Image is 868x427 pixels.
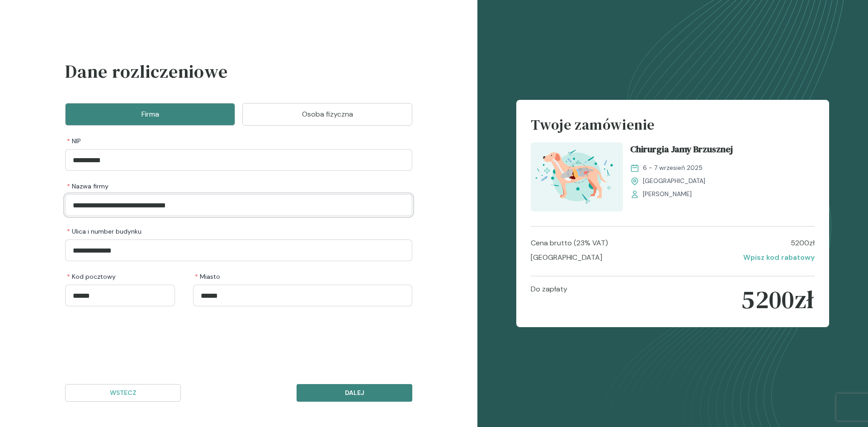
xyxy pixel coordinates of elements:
[254,109,401,120] p: Osoba fizyczna
[304,388,405,398] p: Dalej
[242,103,412,126] button: Osoba fizyczna
[741,284,814,315] p: 5200 zł
[743,252,815,263] p: Wpisz kod rabatowy
[67,182,108,191] span: Nazwa firmy
[643,189,692,199] span: [PERSON_NAME]
[531,252,602,263] p: [GEOGRAPHIC_DATA]
[531,114,814,142] h4: Twoje zamówienie
[65,58,412,96] h3: Dane rozliczeniowe
[630,142,733,160] span: Chirurgia Jamy Brzusznej
[531,284,567,315] p: Do zapłaty
[67,272,116,281] span: Kod pocztowy
[65,194,412,216] input: Nazwa firmy
[643,163,703,173] span: 6 - 7 wrzesień 2025
[65,285,175,306] input: Kod pocztowy
[193,285,412,306] input: Miasto
[630,142,814,160] a: Chirurgia Jamy Brzusznej
[643,176,705,186] span: [GEOGRAPHIC_DATA]
[76,109,224,120] p: Firma
[791,238,815,249] p: 5200 zł
[195,272,220,281] span: Miasto
[67,227,142,236] span: Ulica i number budynku
[65,239,412,261] input: Ulica i number budynku
[65,103,235,126] button: Firma
[65,384,181,402] button: Wstecz
[73,388,173,398] p: Wstecz
[297,384,412,402] button: Dalej
[67,136,81,145] span: NIP
[65,149,412,171] input: NIP
[531,238,608,249] p: Cena brutto (23% VAT)
[531,142,623,211] img: aHfRokMqNJQqH-fc_ChiruJB_T.svg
